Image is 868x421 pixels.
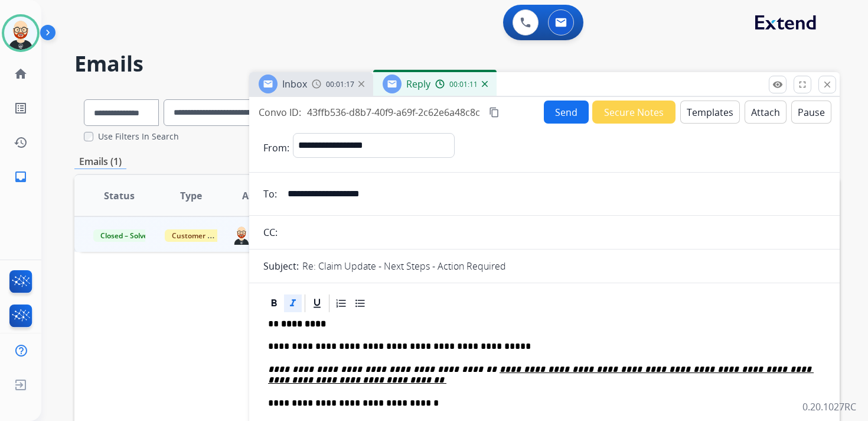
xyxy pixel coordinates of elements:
[74,154,126,169] p: Emails (1)
[282,77,307,90] span: Inbox
[104,189,135,203] span: Status
[745,101,787,124] button: Attach
[489,107,500,118] mat-icon: content_copy
[307,106,480,119] span: 43ffb536-d8b7-40f9-a69f-2c62e6a48c8c
[14,170,28,184] mat-icon: inbox
[14,67,28,81] mat-icon: home
[680,101,740,124] button: Templates
[592,101,676,124] button: Secure Notes
[165,229,242,242] span: Customer Support
[822,79,833,90] mat-icon: close
[265,294,283,312] div: Bold
[797,79,808,90] mat-icon: fullscreen
[263,259,299,273] p: Subject:
[544,101,589,124] button: Send
[74,52,840,76] h2: Emails
[263,225,278,239] p: CC:
[242,189,283,203] span: Assignee
[302,259,506,273] p: Re: Claim Update - Next Steps - Action Required
[772,79,783,90] mat-icon: remove_red_eye
[14,135,28,150] mat-icon: history
[406,77,430,90] span: Reply
[802,400,856,414] p: 0.20.1027RC
[263,187,277,201] p: To:
[326,80,354,89] span: 00:01:17
[93,229,159,242] span: Closed – Solved
[232,224,251,244] img: agent-avatar
[351,294,369,312] div: Bullet List
[14,101,28,115] mat-icon: list_alt
[98,131,179,143] label: Use Filters In Search
[449,80,478,89] span: 00:01:11
[4,17,37,50] img: avatar
[308,294,326,312] div: Underline
[332,294,350,312] div: Ordered List
[791,101,831,124] button: Pause
[259,105,301,119] p: Convo ID:
[284,294,302,312] div: Italic
[263,141,289,155] p: From:
[180,189,202,203] span: Type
